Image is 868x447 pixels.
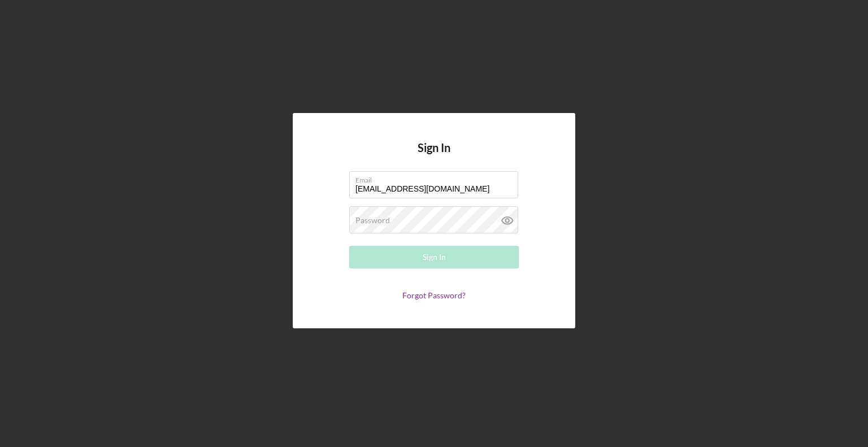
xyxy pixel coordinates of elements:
[349,246,519,268] button: Sign In
[355,216,390,225] label: Password
[418,141,450,171] h4: Sign In
[402,290,466,300] a: Forgot Password?
[355,172,518,184] label: Email
[423,246,446,268] div: Sign In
